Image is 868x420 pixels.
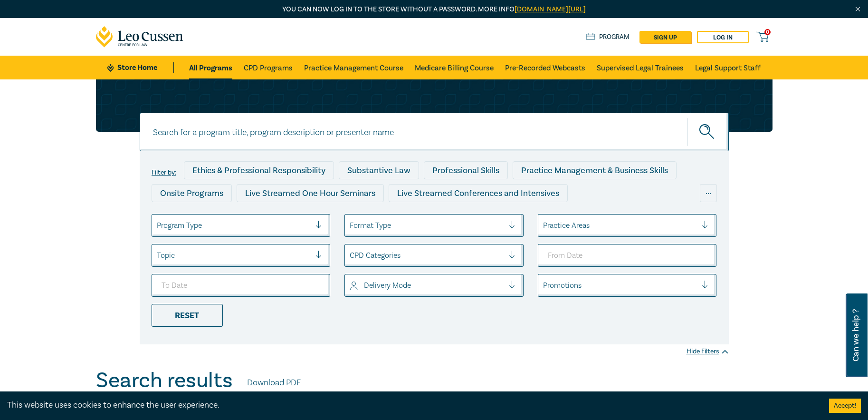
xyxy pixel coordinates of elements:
div: Live Streamed One Hour Seminars [237,184,384,202]
a: Legal Support Staff [695,56,761,79]
p: You can now log in to the store without a password. More info [96,4,773,15]
h1: Search results [96,368,233,393]
div: Live Streamed Practical Workshops [152,207,302,225]
a: Supervised Legal Trainees [597,56,684,79]
img: Close [854,5,862,13]
input: Search for a program title, program description or presenter name [140,113,729,151]
span: 0 [764,29,771,35]
a: Store Home [107,62,173,73]
button: Accept cookies [829,399,861,413]
div: This website uses cookies to enhance the user experience. [7,399,815,411]
a: Medicare Billing Course [415,56,494,79]
div: Substantive Law [339,161,419,179]
span: Can we help ? [851,299,860,371]
div: Practice Management & Business Skills [513,161,677,179]
input: select [543,280,545,291]
a: All Programs [189,56,232,79]
input: select [157,250,159,261]
div: Live Streamed Conferences and Intensives [389,184,568,202]
a: Download PDF [247,377,301,389]
input: select [157,220,159,231]
div: Ethics & Professional Responsibility [184,161,334,179]
input: From Date [538,244,717,267]
a: sign up [639,31,691,43]
div: Hide Filters [687,347,729,356]
a: [DOMAIN_NAME][URL] [515,5,586,14]
div: ... [700,184,717,202]
input: select [350,250,352,261]
div: Pre-Recorded Webcasts [307,207,416,225]
input: select [350,220,352,231]
div: National Programs [530,207,617,225]
a: Program [586,32,630,42]
input: To Date [152,274,331,297]
input: select [350,280,352,291]
a: Pre-Recorded Webcasts [505,56,585,79]
div: Reset [152,304,223,327]
a: Log in [697,31,749,43]
div: 10 CPD Point Packages [421,207,525,225]
label: Filter by: [152,169,176,176]
div: Onsite Programs [152,184,232,202]
a: CPD Programs [244,56,293,79]
a: Practice Management Course [304,56,403,79]
div: Professional Skills [424,161,508,179]
input: select [543,220,545,231]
